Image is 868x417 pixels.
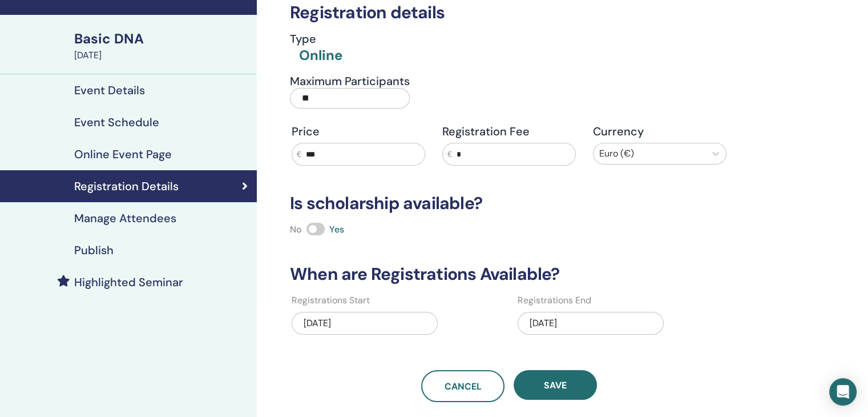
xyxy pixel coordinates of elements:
[74,147,172,161] h4: Online Event Page
[74,115,159,129] h4: Event Schedule
[74,179,179,193] h4: Registration Details
[290,74,410,88] h4: Maximum Participants
[74,29,250,49] div: Basic DNA
[292,312,438,335] div: [DATE]
[544,379,567,391] span: Save
[74,211,176,225] h4: Manage Attendees
[74,49,250,62] div: [DATE]
[297,149,301,161] span: €
[67,29,257,62] a: Basic DNA[DATE]
[299,46,342,65] div: Online
[292,125,425,138] h4: Price
[290,32,342,46] h4: Type
[447,149,452,161] span: €
[283,264,735,284] h3: When are Registrations Available?
[292,294,370,307] label: Registrations Start
[442,125,576,138] h4: Registration Fee
[74,243,114,257] h4: Publish
[283,193,735,214] h3: Is scholarship available?
[283,2,735,23] h3: Registration details
[74,275,183,289] h4: Highlighted Seminar
[518,294,591,307] label: Registrations End
[445,380,482,392] span: Cancel
[290,223,302,235] span: No
[518,312,664,335] div: [DATE]
[593,125,726,138] h4: Currency
[514,370,597,400] button: Save
[829,378,857,406] div: Open Intercom Messenger
[329,223,344,235] span: Yes
[74,83,145,97] h4: Event Details
[290,88,410,109] input: Maximum Participants
[421,370,504,402] a: Cancel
